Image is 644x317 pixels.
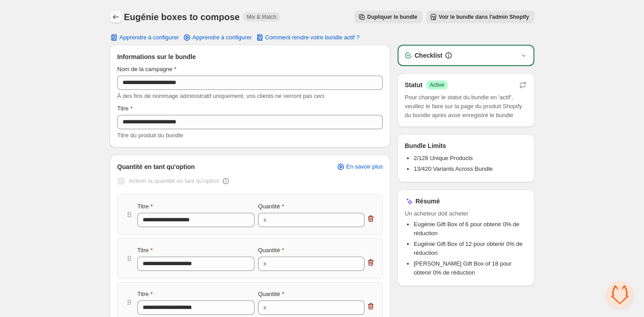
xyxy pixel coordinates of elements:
button: Back [110,11,122,23]
span: Dupliquer le bundle [367,13,417,21]
div: Open chat [606,281,633,308]
h3: Statut [405,80,423,89]
li: Eugénie Gift Box of 12 pour obtenir 0% de réduction [414,240,527,258]
button: Voir le bundle dans l'admin Shopify [426,11,534,23]
span: Comment rendre votre bundle actif ? [265,34,360,41]
label: Titre [137,202,153,211]
h3: Bundle Limits [405,141,446,150]
label: Titre [117,104,133,113]
span: Titre du produit du bundle [117,132,183,139]
button: Dupliquer le bundle [355,11,423,23]
button: Comment rendre votre bundle actif ? [250,31,365,44]
button: Apprendre à configurer [104,31,184,44]
span: Apprendre à configurer [119,34,179,41]
span: 2/128 Unique Products [414,155,473,161]
span: Activer la quantité en tant qu'option [129,178,220,184]
span: Voir le bundle dans l'admin Shopify [439,13,529,21]
span: Informations sur le bundle [117,52,196,61]
span: Pour changer le statut du bundle en 'actif', veuillez le faire sur la page du produit Shopify du ... [405,93,527,120]
span: 13/420 Variants Across Bundle [414,165,493,172]
li: Eugénie Gift Box of 6 pour obtenir 0% de réduction [414,220,527,238]
span: Mix & Match [247,13,276,21]
div: x [263,259,267,268]
h3: Résumé [415,197,440,206]
span: En savoir plus [346,163,383,170]
div: x [263,216,267,224]
a: En savoir plus [331,161,388,173]
span: Active [430,81,445,89]
label: Quantité [258,290,284,299]
span: À des fins de nommage administratif uniquement, vos clients ne verront pas ceci [117,93,324,99]
div: x [263,303,267,312]
a: Apprendre à configurer [177,31,257,44]
label: Titre [137,246,153,255]
h3: Checklist [415,51,442,60]
h1: Eugénie boxes to compose [124,12,240,22]
label: Quantité [258,202,284,211]
li: [PERSON_NAME] Gift Box of 18 pour obtenir 0% de réduction [414,259,527,277]
label: Quantité [258,246,284,255]
label: Titre [137,290,153,299]
span: Apprendre à configurer [192,34,252,41]
span: Un acheteur doit acheter [405,209,527,218]
label: Nom de la campagne [117,65,177,74]
span: Quantité en tant qu'option [117,162,195,171]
